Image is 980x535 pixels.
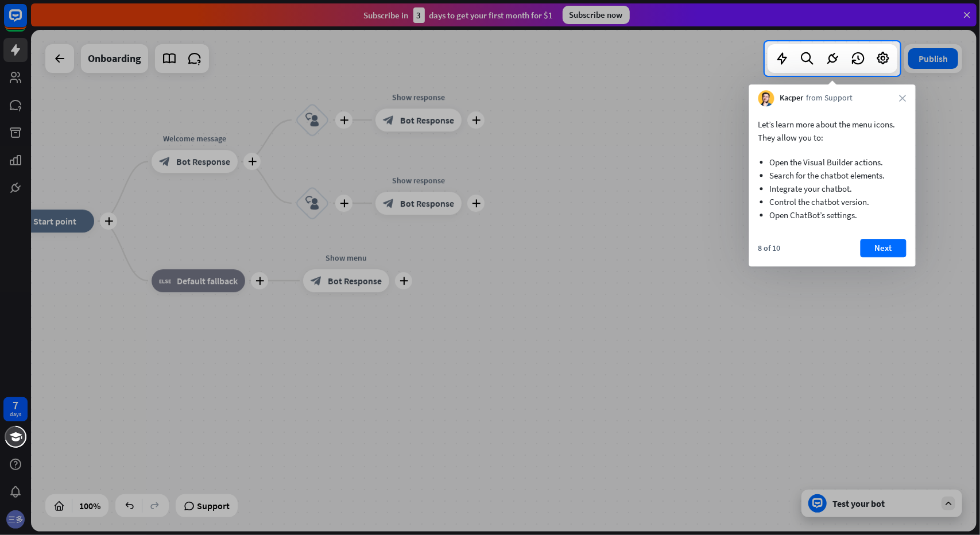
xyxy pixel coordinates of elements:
[861,239,907,257] button: Next
[807,93,853,104] span: from Support
[780,93,804,104] span: Kacper
[758,118,907,144] p: Let’s learn more about the menu icons. They allow you to:
[758,243,781,253] div: 8 of 10
[9,5,44,39] button: Open LiveChat chat widget
[770,156,895,169] li: Open the Visual Builder actions.
[770,195,895,208] li: Control the chatbot version.
[770,182,895,195] li: Integrate your chatbot.
[770,169,895,182] li: Search for the chatbot elements.
[770,208,895,222] li: Open ChatBot’s settings.
[900,95,907,102] i: close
